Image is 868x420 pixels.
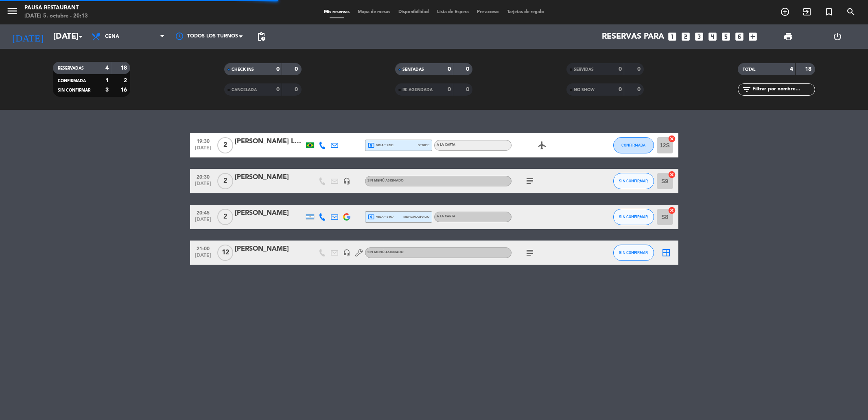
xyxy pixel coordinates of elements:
[574,68,594,72] span: SERVIDAS
[354,10,394,14] span: Mapa de mesas
[621,143,645,147] span: CONFIRMADA
[276,87,280,92] strong: 0
[76,32,85,42] i: arrow_drop_down
[367,179,404,182] span: Sin menú asignado
[24,12,88,20] div: [DATE] 5. octubre - 20:13
[232,68,254,72] span: CHECK INS
[637,66,642,72] strong: 0
[193,253,213,262] span: [DATE]
[193,136,213,145] span: 19:30
[343,249,350,256] i: headset_mic
[619,179,648,183] span: SIN CONFIRMAR
[783,32,793,42] span: print
[790,66,793,72] strong: 4
[574,88,595,92] span: NO SHOW
[120,87,129,93] strong: 16
[619,66,622,72] strong: 0
[105,65,109,71] strong: 4
[805,66,813,72] strong: 18
[402,68,424,72] span: SENTADAS
[193,181,213,190] span: [DATE]
[466,66,471,72] strong: 0
[619,87,622,92] strong: 0
[105,78,109,83] strong: 1
[846,7,856,17] i: search
[742,85,752,94] i: filter_list
[637,87,642,92] strong: 0
[217,137,233,153] span: 2
[418,142,430,148] span: stripe
[367,142,394,149] span: visa * 7531
[58,79,86,83] span: CONFIRMADA
[105,87,109,93] strong: 3
[824,7,834,17] i: turned_in_not
[193,208,213,217] span: 20:45
[473,10,503,14] span: Pre-acceso
[343,213,350,221] img: google-logo.png
[668,135,676,143] i: cancel
[448,66,451,72] strong: 0
[525,176,535,186] i: subject
[433,10,473,14] span: Lista de Espera
[661,248,671,258] i: border_all
[613,173,654,189] button: SIN CONFIRMAR
[6,5,18,17] i: menu
[667,31,678,42] i: looks_one
[613,137,654,153] button: CONFIRMADA
[394,10,433,14] span: Disponibilidad
[193,217,213,226] span: [DATE]
[668,171,676,179] i: cancel
[613,245,654,261] button: SIN CONFIRMAR
[58,88,90,92] span: SIN CONFIRMAR
[403,214,429,219] span: mercadopago
[503,10,548,14] span: Tarjetas de regalo
[343,177,350,185] i: headset_mic
[680,31,691,42] i: looks_two
[752,85,815,94] input: Filtrar por nombre...
[802,7,812,17] i: exit_to_app
[748,31,758,42] i: add_box
[402,88,433,92] span: RE AGENDADA
[120,65,129,71] strong: 18
[24,4,88,12] div: Pausa Restaurant
[437,143,455,147] span: A LA CARTA
[295,87,300,92] strong: 0
[619,214,648,219] span: SIN CONFIRMAR
[235,172,304,183] div: [PERSON_NAME]
[367,213,394,221] span: visa * 8467
[466,87,471,92] strong: 0
[367,213,375,221] i: local_atm
[537,140,547,150] i: airplanemode_active
[124,78,129,83] strong: 2
[613,209,654,225] button: SIN CONFIRMAR
[367,251,404,254] span: Sin menú asignado
[525,248,535,258] i: subject
[320,10,354,14] span: Mis reservas
[694,31,704,42] i: looks_3
[105,34,119,39] span: Cena
[276,66,280,72] strong: 0
[232,88,257,92] span: CANCELADA
[448,87,451,92] strong: 0
[193,145,213,155] span: [DATE]
[367,142,375,149] i: local_atm
[707,31,718,42] i: looks_4
[6,5,18,20] button: menu
[193,172,213,181] span: 20:30
[743,68,755,72] span: TOTAL
[235,244,304,254] div: [PERSON_NAME]
[6,28,49,46] i: [DATE]
[217,245,233,261] span: 12
[619,250,648,255] span: SIN CONFIRMAR
[668,206,676,214] i: cancel
[721,31,731,42] i: looks_5
[780,7,790,17] i: add_circle_outline
[833,32,842,42] i: power_settings_new
[256,32,266,42] span: pending_actions
[437,215,455,218] span: A LA CARTA
[602,32,664,42] span: Reservas para
[217,209,233,225] span: 2
[58,66,84,70] span: RESERVADAS
[235,208,304,219] div: [PERSON_NAME]
[193,243,213,253] span: 21:00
